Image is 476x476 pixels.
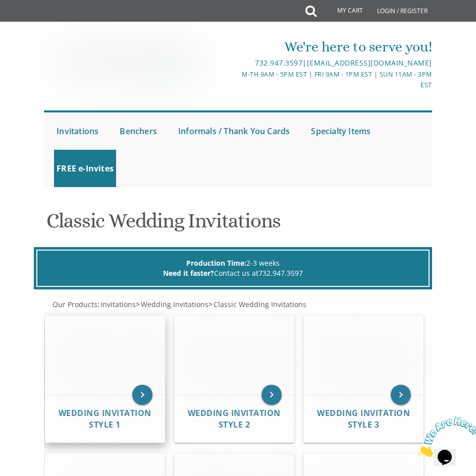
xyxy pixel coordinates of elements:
div: : [44,300,432,310]
a: keyboard_arrow_right [391,385,411,405]
iframe: chat widget [413,413,476,461]
a: keyboard_arrow_right [261,385,282,405]
img: Chat attention grabber [4,4,67,44]
a: Invitations [99,300,136,309]
span: Need it faster? [163,268,214,278]
a: [EMAIL_ADDRESS][DOMAIN_NAME] [307,58,432,68]
a: keyboard_arrow_right [132,385,152,405]
a: Wedding Invitation Style 2 [188,408,281,430]
a: FREE e-Invites [54,150,116,187]
div: M-Th 9am - 5pm EST | Fri 9am - 1pm EST | Sun 11am - 3pm EST [239,69,432,91]
span: Wedding Invitations [141,300,208,309]
span: Classic Wedding Invitations [214,300,306,309]
a: Wedding Invitation Style 1 [59,408,151,430]
a: 732.947.3597 [258,268,303,278]
a: Our Products [51,300,97,309]
img: Wedding Invitation Style 2 [175,316,294,394]
span: Production Time: [186,258,246,268]
div: We're here to serve you! [239,37,432,57]
h1: Classic Wedding Invitations [46,210,430,240]
a: Classic Wedding Invitations [213,300,306,309]
a: My Cart [315,1,370,21]
span: > [136,300,208,309]
a: 732.947.3597 [255,58,302,68]
img: BP Invitation Loft [44,43,217,85]
span: Wedding Invitation Style 3 [317,407,410,430]
a: Informals / Thank You Cards [176,112,292,150]
span: Wedding Invitation Style 1 [59,407,151,430]
a: Invitations [54,112,101,150]
img: Wedding Invitation Style 3 [304,316,423,394]
a: Specialty Items [308,112,373,150]
span: Wedding Invitation Style 2 [188,407,281,430]
span: Invitations [100,300,136,309]
a: Wedding Invitation Style 3 [317,408,410,430]
a: Wedding Invitations [140,300,208,309]
div: | [239,57,432,69]
img: Wedding Invitation Style 1 [45,316,165,394]
span: > [208,300,306,309]
a: Benchers [117,112,160,150]
div: 2-3 weeks Contact us at [36,250,430,287]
